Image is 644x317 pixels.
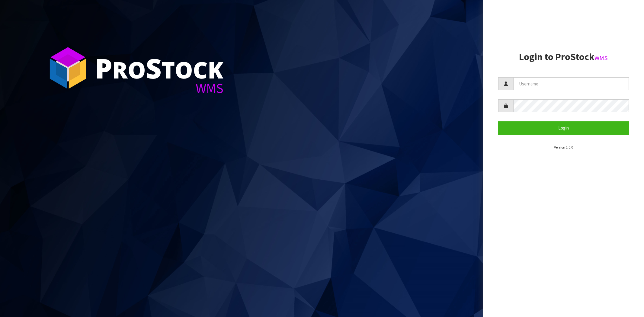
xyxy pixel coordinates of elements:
small: Version 1.0.0 [554,145,573,149]
span: S [146,50,162,86]
button: Login [498,121,629,134]
h2: Login to ProStock [498,52,629,62]
img: ProStock Cube [45,45,91,91]
div: ro tock [95,54,223,82]
small: WMS [594,54,608,62]
span: P [95,50,112,86]
div: WMS [95,82,223,95]
input: Username [513,77,629,90]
